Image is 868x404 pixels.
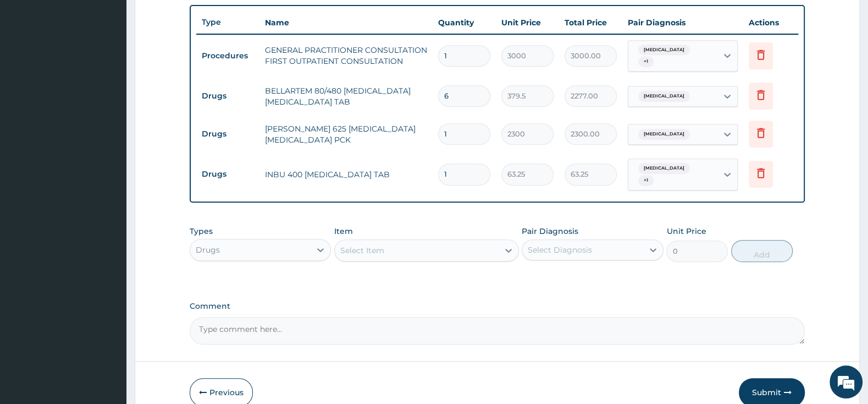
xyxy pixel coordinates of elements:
span: [MEDICAL_DATA] [638,163,690,174]
span: We're online! [64,128,152,239]
th: Type [196,12,259,32]
label: Comment [190,302,805,311]
label: Unit Price [666,226,706,237]
button: Add [731,240,793,262]
textarea: Type your message and hit 'Enter' [5,279,209,318]
img: d_794563401_company_1708531726252_794563401 [20,55,45,83]
div: Minimize live chat window [180,6,207,32]
div: Chat with us now [57,62,185,76]
th: Quantity [433,12,496,34]
td: Drugs [196,124,259,144]
th: Name [259,12,433,34]
div: Select Diagnosis [528,244,592,255]
td: Procedures [196,46,259,66]
span: [MEDICAL_DATA] [638,45,690,56]
th: Actions [743,12,798,34]
td: INBU 400 [MEDICAL_DATA] TAB [259,163,433,185]
span: [MEDICAL_DATA] [638,91,690,102]
td: BELLARTEM 80/480 [MEDICAL_DATA] [MEDICAL_DATA] TAB [259,80,433,113]
td: Drugs [196,164,259,184]
td: Drugs [196,86,259,106]
td: GENERAL PRACTITIONER CONSULTATION FIRST OUTPATIENT CONSULTATION [259,39,433,72]
th: Total Price [559,12,622,34]
span: + 1 [638,56,654,67]
label: Item [334,226,353,237]
label: Pair Diagnosis [522,226,578,237]
td: [PERSON_NAME] 625 [MEDICAL_DATA] [MEDICAL_DATA] PCK [259,118,433,151]
div: Select Item [340,245,384,256]
span: + 1 [638,175,654,186]
label: Types [190,227,213,236]
div: Drugs [196,244,220,255]
span: [MEDICAL_DATA] [638,129,690,140]
th: Unit Price [496,12,559,34]
th: Pair Diagnosis [622,12,743,34]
